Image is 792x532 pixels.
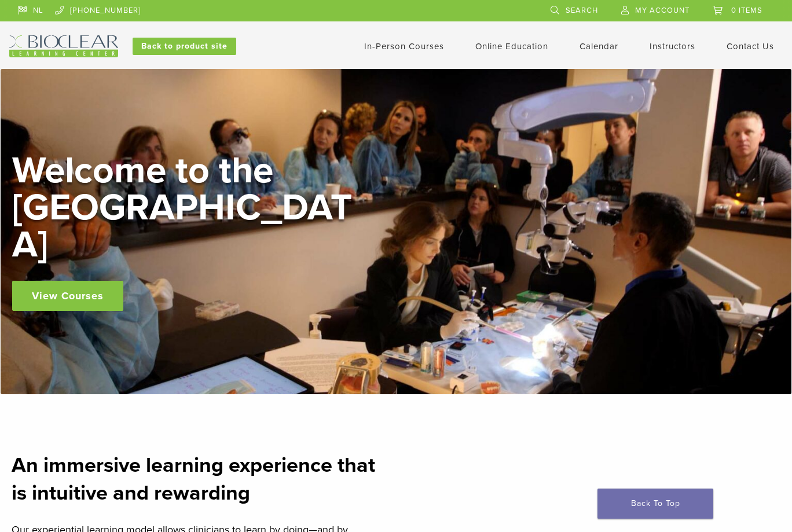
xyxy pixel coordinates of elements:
[9,35,118,57] img: Bioclear
[727,41,774,52] a: Contact Us
[566,6,598,15] span: Search
[12,453,375,505] strong: An immersive learning experience that is intuitive and rewarding
[580,41,618,52] a: Calendar
[475,41,548,52] a: Online Education
[133,38,236,55] a: Back to product site
[12,152,360,263] h2: Welcome to the [GEOGRAPHIC_DATA]
[731,6,762,15] span: 0 items
[650,41,695,52] a: Instructors
[364,41,444,52] a: In-Person Courses
[597,489,713,519] a: Back To Top
[12,281,123,311] a: View Courses
[635,6,690,15] span: My Account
